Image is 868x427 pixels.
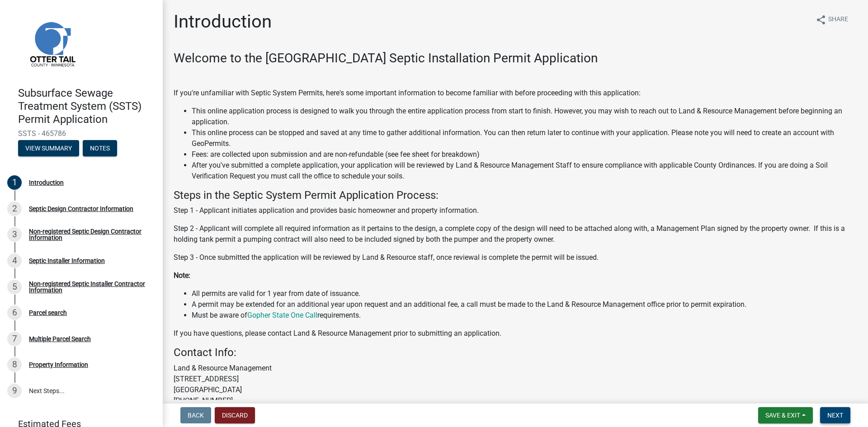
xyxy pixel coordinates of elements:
button: Next [820,407,850,423]
li: This online application process is designed to walk you through the entire application process fr... [192,106,857,127]
div: 6 [7,305,22,320]
li: After you've submitted a complete application, your application will be reviewed by Land & Resour... [192,160,857,182]
span: Save & Exit [765,412,800,419]
i: share [816,14,826,25]
li: This online process can be stopped and saved at any time to gather additional information. You ca... [192,127,857,149]
li: Must be aware of requirements. [192,310,857,321]
div: 9 [7,384,22,398]
div: 7 [7,332,22,346]
h1: Introduction [174,11,272,33]
div: Multiple Parcel Search [29,336,91,342]
div: Parcel search [29,310,67,316]
li: All permits are valid for 1 year from date of issuance. [192,288,857,299]
h3: Welcome to the [GEOGRAPHIC_DATA] Septic Installation Permit Application [174,51,857,66]
li: A permit may be extended for an additional year upon request and an additional fee, a call must b... [192,299,857,310]
div: Septic Design Contractor Information [29,206,133,212]
span: Next [827,412,843,419]
button: Discard [215,407,255,423]
img: Otter Tail County, Minnesota [18,9,86,77]
p: Step 1 - Applicant initiates application and provides basic homeowner and property information. [174,205,857,216]
span: SSTS - 465786 [18,129,145,138]
button: shareShare [808,11,855,28]
div: Non-registered Septic Installer Contractor Information [29,281,148,293]
div: 3 [7,227,22,242]
div: 1 [7,175,22,190]
wm-modal-confirm: Notes [83,145,117,153]
li: Fees: are collected upon submission and are non-refundable (see fee sheet for breakdown) [192,149,857,160]
div: 5 [7,280,22,294]
span: Back [188,412,204,419]
p: If you have questions, please contact Land & Resource Management prior to submitting an application. [174,328,857,339]
div: 4 [7,253,22,268]
h4: Contact Info: [174,346,857,359]
div: Septic Installer Information [29,258,105,264]
h4: Subsurface Sewage Treatment System (SSTS) Permit Application [18,87,156,126]
button: Save & Exit [758,407,813,423]
h4: Steps in the Septic System Permit Application Process: [174,189,857,202]
div: Property Information [29,361,88,368]
p: Step 2 - Applicant will complete all required information as it pertains to the design, a complet... [174,223,857,245]
p: Step 3 - Once submitted the application will be reviewed by Land & Resource staff, once reviewal ... [174,252,857,263]
button: View Summary [18,140,79,156]
span: Share [828,14,848,25]
div: 2 [7,202,22,216]
div: Non-registered Septic Design Contractor Information [29,228,148,241]
div: 8 [7,357,22,372]
p: If you're unfamiliar with Septic System Permits, here's some important information to become fami... [174,88,857,99]
strong: Note: [174,271,190,280]
button: Notes [83,140,117,156]
a: Gopher State One Call [247,311,317,319]
div: Introduction [29,179,64,186]
button: Back [180,407,211,423]
wm-modal-confirm: Summary [18,145,79,153]
p: Land & Resource Management [STREET_ADDRESS] [GEOGRAPHIC_DATA] [PHONE_NUMBER] [174,363,857,417]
